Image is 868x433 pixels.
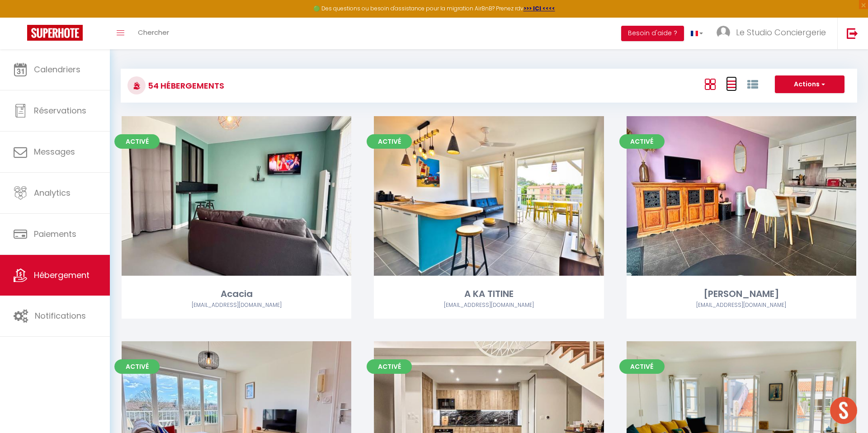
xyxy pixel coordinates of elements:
[374,301,604,310] div: Airbnb
[830,397,857,424] div: Ouvrir le chat
[524,5,555,12] a: >>> ICI <<<<
[847,28,858,39] img: logout
[27,25,83,41] img: Super Booking
[34,187,71,198] span: Analytics
[34,146,75,157] span: Messages
[113,53,138,59] div: Mots-clés
[34,269,90,281] span: Hébergement
[374,287,604,301] div: A KA TITINE
[34,228,76,240] span: Paiements
[34,64,80,75] span: Calendriers
[24,24,102,31] div: Domaine: [DOMAIN_NAME]
[138,28,169,37] span: Chercher
[367,134,412,149] span: Activé
[726,76,737,91] a: Vue en Liste
[114,359,160,374] span: Activé
[736,27,826,38] span: Le Studio Conciergerie
[131,18,176,49] a: Chercher
[37,52,44,60] img: tab_domain_overview_orange.svg
[627,287,856,301] div: [PERSON_NAME]
[34,105,86,116] span: Réservations
[14,14,22,22] img: logo_orange.svg
[146,75,224,96] h3: 54 Hébergements
[747,76,758,91] a: Vue par Groupe
[619,359,665,374] span: Activé
[710,18,837,49] a: ... Le Studio Conciergerie
[122,287,351,301] div: Acacia
[35,310,86,321] span: Notifications
[14,24,22,31] img: website_grey.svg
[775,75,844,94] button: Actions
[621,26,684,41] button: Besoin d'aide ?
[122,301,351,310] div: Airbnb
[627,301,856,310] div: Airbnb
[103,52,110,60] img: tab_keywords_by_traffic_grey.svg
[114,134,160,149] span: Activé
[47,53,70,59] div: Domaine
[619,134,665,149] span: Activé
[717,26,730,39] img: ...
[367,359,412,374] span: Activé
[25,14,44,22] div: v 4.0.25
[705,76,716,91] a: Vue en Box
